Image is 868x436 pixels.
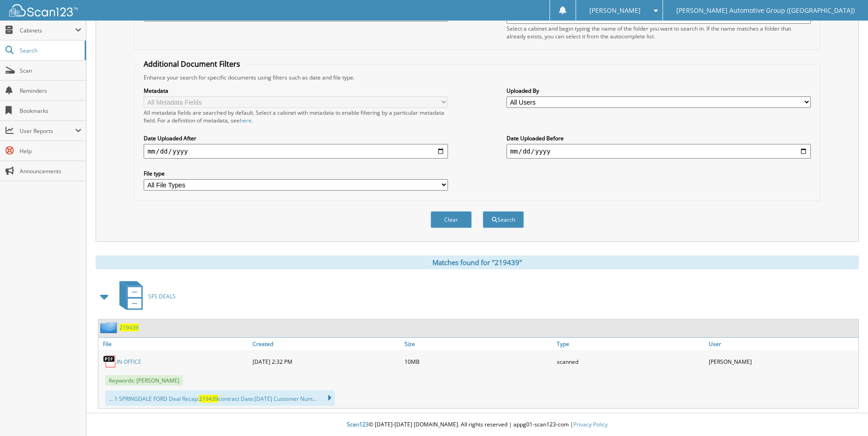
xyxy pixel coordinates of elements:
img: PDF.png [103,355,117,368]
input: end [507,144,811,159]
div: Enhance your search for specific documents using filters such as date and file type. [139,74,815,81]
img: scan123-logo-white.svg [9,4,78,16]
span: Keywords: [PERSON_NAME] [105,375,183,386]
iframe: Chat Widget [822,392,868,436]
div: [DATE] 2:32 PM [250,352,402,371]
input: start [144,144,448,159]
a: 219439 [119,324,139,331]
div: © [DATE]-[DATE] [DOMAIN_NAME]. All rights reserved | appg01-scan123-com | [86,414,868,436]
div: Select a cabinet and begin typing the name of the folder you want to search in. If the name match... [507,25,811,40]
span: Scan [20,67,81,74]
span: Reminders [20,87,81,95]
a: Privacy Policy [573,420,608,428]
span: Scan123 [347,420,369,428]
a: Size [402,338,554,350]
span: 219439 [199,395,218,403]
a: IN OFFICE [117,358,141,366]
span: Search [20,47,80,54]
a: SFS DEALS [114,278,176,314]
button: Clear [431,211,472,228]
a: here [240,117,252,124]
span: Bookmarks [20,107,81,115]
label: Metadata [144,87,448,95]
span: SFS DEALS [148,292,176,300]
a: Type [555,338,706,350]
label: Date Uploaded After [144,134,448,142]
div: ... 1 SPRINGDALE FORD Deal Recap: contract Date:[DATE] Customer Num... [105,390,335,406]
div: 10MB [402,352,554,371]
label: File type [144,170,448,177]
span: Help [20,147,81,155]
legend: Additional Document Filters [139,59,245,69]
div: Matches found for "219439" [96,255,859,269]
div: All metadata fields are searched by default. Select a cabinet with metadata to enable filtering b... [144,109,448,124]
a: File [98,338,250,350]
span: Cabinets [20,27,75,34]
span: [PERSON_NAME] [589,8,641,13]
a: User [706,338,858,350]
label: Date Uploaded Before [507,134,811,142]
span: Announcements [20,167,81,175]
span: User Reports [20,127,75,135]
div: scanned [555,352,706,371]
a: Created [250,338,402,350]
div: [PERSON_NAME] [706,352,858,371]
span: [PERSON_NAME] Automotive Group ([GEOGRAPHIC_DATA]) [676,8,855,13]
img: folder2.png [100,322,119,333]
label: Uploaded By [507,87,811,95]
button: Search [483,211,524,228]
